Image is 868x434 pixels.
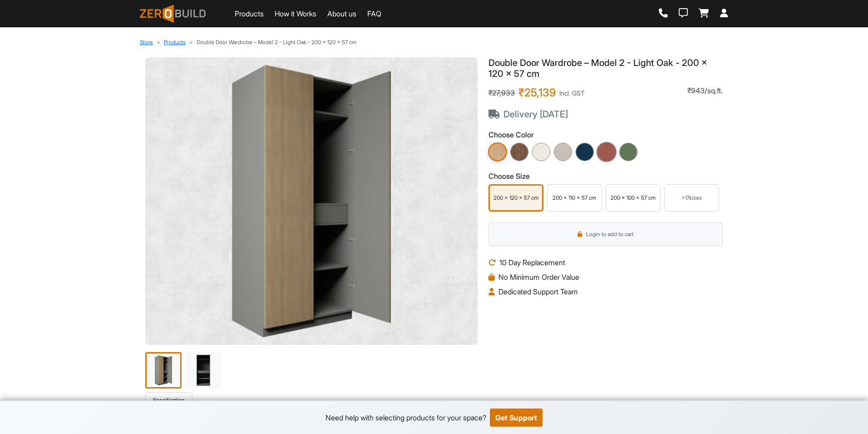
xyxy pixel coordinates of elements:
li: Double Door Wardrobe – Model 2 - Light Oak - 200 x 120 x 57 cm [186,38,356,46]
div: 200 x 110 x 57 cm [549,194,600,202]
img: Sandstone [554,143,572,161]
img: ZeroBuild logo [140,5,206,23]
span: ₹943/sq.ft. [687,86,723,95]
img: Double Door Wardrobe – Model 2 - Light Oak - 200 x 120 x 57 cm [153,65,470,338]
span: ₹27,933 [488,89,515,97]
span: ₹25,139 [518,86,556,100]
li: Dedicated Support Team [488,286,723,297]
h3: Choose Color [488,131,723,139]
button: Get Support [490,409,542,427]
img: Ivory Cream [532,143,550,161]
span: Delivery [DATE] [488,109,585,120]
a: Store [140,39,153,45]
span: Login to add to cart [586,230,634,238]
h3: Choose Size [488,172,723,181]
nav: breadcrumb [140,38,728,46]
div: + 17 sizes [668,194,715,202]
h1: Double Door Wardrobe – Model 2 - Light Oak - 200 x 120 x 57 cm [488,57,723,79]
div: 200 x 120 x 57 cm [492,194,540,202]
div: Need help with selecting products for your space? [325,412,486,423]
li: 10 Day Replacement [488,257,723,268]
a: Login [720,9,728,19]
img: Double Door Wardrobe – Model 2 - Light Oak - 200 x 120 x 57 cm - Image 1 [145,352,182,389]
span: Incl. GST [559,88,585,98]
img: Earth Brown [597,142,616,162]
div: 200 x 100 x 57 cm [608,194,658,202]
a: Products [164,39,186,45]
img: Walnut Brown [510,143,528,161]
a: About us [327,8,356,19]
img: English Green [619,143,637,161]
img: Graphite Blue [576,143,594,161]
a: Products [235,8,264,19]
li: No Minimum Order Value [488,272,723,283]
a: How it Works [275,8,316,19]
img: Light Oak [488,142,507,161]
img: Double Door Wardrobe – Model 2 - Light Oak - 200 x 120 x 57 cm - Image 2 [185,352,222,389]
a: FAQ [367,8,381,19]
a: Specification [145,392,192,409]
